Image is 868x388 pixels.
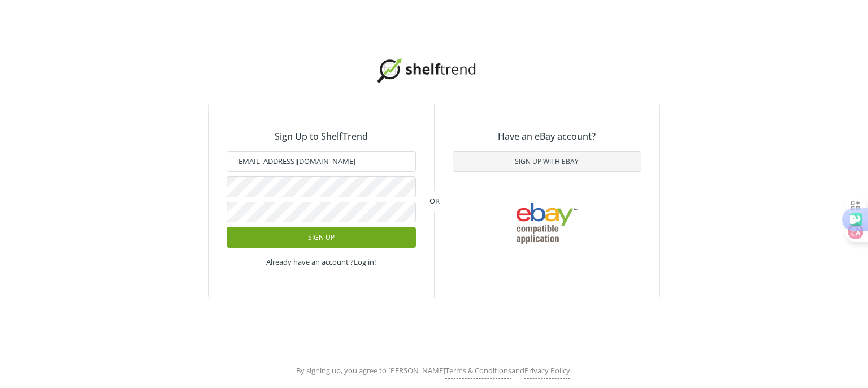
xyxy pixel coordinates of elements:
[453,131,641,142] h3: Have an eBay account?
[507,194,587,253] img: ebay.png
[377,58,491,83] img: logo
[227,151,416,172] input: Email address
[453,151,641,172] button: Sign Up with Ebay
[227,227,416,248] button: Sign Up
[354,257,376,270] a: Log in!
[445,365,511,379] a: Terms & Conditions
[9,365,859,379] div: By signing up, you agree to [PERSON_NAME] and .
[524,365,570,379] a: Privacy Policy
[425,191,444,211] div: OR
[236,257,407,270] div: Already have an account ?
[227,131,416,142] h3: Sign Up to ShelfTrend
